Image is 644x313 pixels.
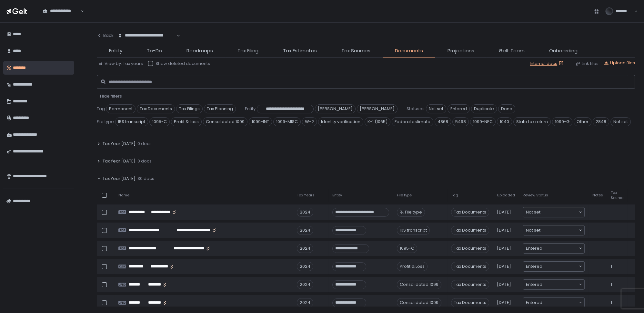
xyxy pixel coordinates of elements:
span: - Hide filters [97,93,122,99]
button: Link files [575,61,599,67]
div: IRS transcript [397,226,430,235]
span: Tax Estimates [283,47,317,55]
span: 1099-INT [249,117,272,126]
span: Tax Planning [204,104,236,113]
input: Search for option [118,38,176,45]
span: Tax Documents [451,280,489,289]
button: View by: Tax years [98,61,143,67]
span: [DATE] [497,227,511,233]
span: Entered [448,104,470,113]
span: 1040 [497,117,512,126]
button: - Hide filters [97,93,122,99]
div: Profit & Loss [397,262,428,271]
span: K-1 (1065) [365,117,390,126]
div: 2024 [297,280,313,289]
input: Search for option [542,281,578,288]
div: Consolidated 1099 [397,280,441,289]
span: [PERSON_NAME] [357,104,397,113]
span: To-Do [147,47,162,55]
span: Not set [610,117,631,126]
div: Search for option [39,5,84,18]
div: Search for option [523,244,584,253]
span: 5498 [452,117,469,126]
span: Not set [526,227,540,234]
span: Tax Documents [451,262,489,271]
div: Search for option [523,298,584,308]
span: Tax Filings [176,104,203,113]
span: Tax Documents [451,208,489,217]
span: 1 [611,300,612,306]
div: Search for option [523,207,584,217]
span: IRS transcript [115,117,148,126]
span: Entered [526,245,542,252]
span: 2848 [593,117,609,126]
span: Gelt Team [499,47,525,55]
span: Tax Filing [237,47,258,55]
span: 1 [611,282,612,287]
span: State tax return [513,117,551,126]
span: W-2 [302,117,317,126]
span: 0 docs [137,158,152,164]
span: Entered [526,263,542,270]
input: Search for option [540,209,578,215]
span: Tax Year [DATE] [103,141,136,147]
span: 1099-NEC [470,117,496,126]
span: Tax Documents [451,298,489,307]
span: Roadmaps [186,47,213,55]
div: 2024 [297,244,313,253]
span: Tax Years [297,193,315,198]
span: [DATE] [497,300,511,306]
span: 1095-C [149,117,170,126]
span: Tax Documents [451,244,489,253]
div: Search for option [523,280,584,289]
span: File type [97,119,114,125]
span: Tax Documents [137,104,175,113]
button: Upload files [604,60,635,66]
span: Onboarding [549,47,578,55]
input: Search for option [542,245,578,252]
span: Statuses [407,106,425,112]
span: [DATE] [497,264,511,269]
span: 0 docs [137,141,152,147]
span: File type [405,209,422,215]
div: 2024 [297,226,313,235]
span: Not set [526,209,540,215]
span: Done [498,104,515,113]
span: Entity [332,193,342,198]
span: Entered [526,281,542,288]
span: Tag [451,193,458,198]
input: Search for option [540,227,578,234]
div: Search for option [523,262,584,271]
span: 4868 [435,117,451,126]
span: Tax Documents [451,226,489,235]
div: Search for option [523,225,584,235]
span: [DATE] [497,245,511,251]
span: Federal estimate [392,117,433,126]
div: 2024 [297,298,313,307]
div: 2024 [297,262,313,271]
span: Notes [592,193,603,198]
a: Internal docs [530,61,565,67]
span: Review Status [523,193,548,198]
span: Identity verification [318,117,363,126]
span: 30 docs [137,176,154,182]
span: [DATE] [497,209,511,215]
div: 2024 [297,208,313,217]
span: Consolidated 1099 [203,117,247,126]
span: [PERSON_NAME] [315,104,356,113]
span: Documents [395,47,423,55]
div: Consolidated 1099 [397,298,441,307]
span: Entered [526,299,542,306]
span: Other [574,117,591,126]
span: File type [397,193,412,198]
span: 1099-G [552,117,572,126]
input: Search for option [43,14,80,20]
span: 1099-MISC [273,117,301,126]
span: Uploaded [497,193,515,198]
span: Entity [109,47,122,55]
span: Name [118,193,129,198]
span: [DATE] [497,282,511,287]
div: 1095-C [397,244,417,253]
